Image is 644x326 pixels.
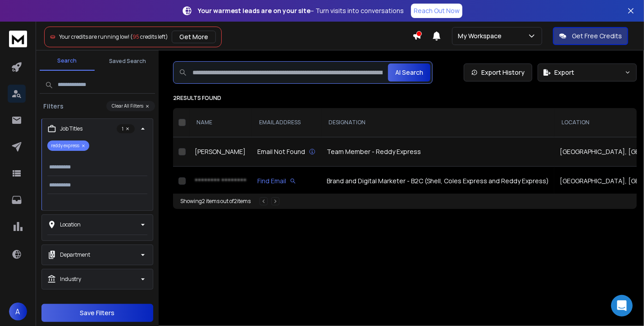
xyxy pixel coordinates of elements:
span: ( credits left) [130,33,168,41]
span: Export [554,68,574,77]
p: reddy express [47,140,89,151]
div: Find Email [257,177,316,186]
button: Get Free Credits [553,27,628,45]
img: logo [9,31,27,47]
button: Save Filters [41,304,153,322]
th: NAME [189,108,252,137]
p: Get Free Credits [572,32,622,41]
span: Your credits are running low! [59,33,129,41]
th: EMAIL ADDRESS [252,108,321,137]
button: AI Search [388,63,430,81]
span: [PERSON_NAME] [195,147,246,156]
strong: Your warmest leads are on your site [198,6,311,15]
p: My Workspace [458,32,505,41]
p: Industry [60,276,81,283]
span: 95 [132,33,139,41]
p: Location [60,221,81,228]
div: Open Intercom Messenger [611,295,633,317]
td: Team Member - Reddy Express [321,137,554,167]
a: Export History [464,63,532,81]
button: Saved Search [100,52,155,70]
h3: Filters [40,102,67,111]
button: A [9,303,27,321]
p: Department [60,251,90,258]
p: – Turn visits into conversations [198,6,404,15]
button: Get More [172,31,216,43]
div: Email Not Found [257,147,316,156]
p: Reach Out Now [414,6,460,15]
a: Reach Out Now [411,4,462,18]
button: Clear All Filters [106,101,155,111]
p: 2 results found [173,95,637,102]
p: Job Titles [60,125,82,132]
div: Showing 2 items out of 2 items [180,198,251,205]
p: 1 [117,124,135,133]
th: DESIGNATION [321,108,554,137]
button: Search [40,52,95,71]
td: Brand and Digital Marketer - B2C (Shell, Coles Express and Reddy Express) [321,167,554,196]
